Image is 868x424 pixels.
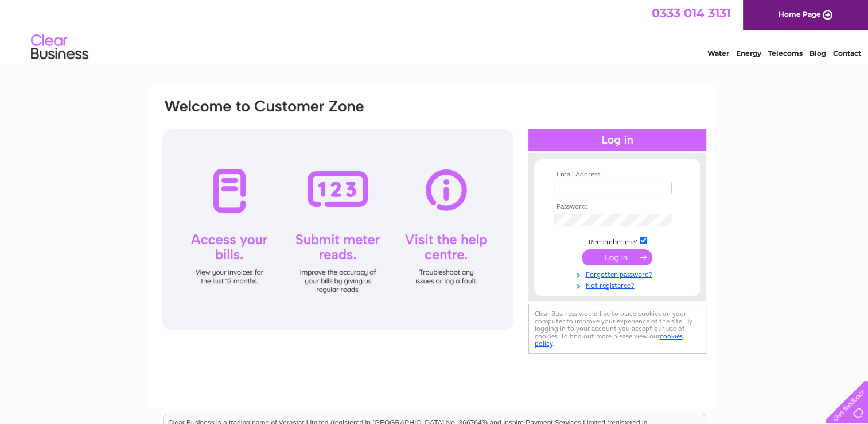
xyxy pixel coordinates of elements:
[833,49,861,57] a: Contact
[809,49,826,57] a: Blog
[164,6,706,56] div: Clear Business is a trading name of Verastar Limited (registered in [GEOGRAPHIC_DATA] No. 3667643...
[768,49,803,57] a: Telecoms
[554,279,684,290] a: Not registered?
[736,49,761,57] a: Energy
[528,304,706,354] div: Clear Business would like to place cookies on your computer to improve your experience of the sit...
[535,332,683,348] a: cookies policy
[30,30,89,65] img: logo.png
[652,6,731,20] a: 0333 014 3131
[554,268,684,279] a: Forgotten password?
[551,235,684,246] td: Remember me?
[551,203,684,211] th: Password:
[582,249,652,265] input: Submit
[707,49,729,57] a: Water
[551,171,684,179] th: Email Address:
